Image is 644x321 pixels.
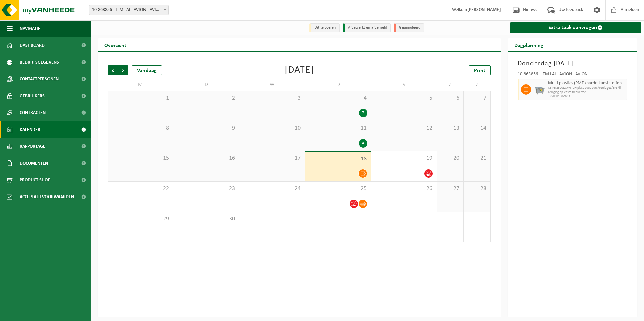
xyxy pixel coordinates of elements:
span: 27 [440,185,460,192]
strong: [PERSON_NAME] [467,7,501,12]
span: 5 [375,95,433,102]
span: 8 [111,124,170,132]
span: Gebruikers [20,87,45,104]
span: Print [474,68,485,73]
div: Vandaag [132,65,162,75]
td: M [108,79,173,91]
span: Contactpersonen [20,71,59,87]
a: Print [469,65,491,75]
span: Contracten [20,104,46,121]
span: 20 [440,155,460,162]
li: Uit te voeren [309,23,340,32]
span: 10-863856 - ITM LAI - AVION - AVION [89,5,168,15]
h2: Overzicht [98,38,133,51]
span: T250001982633 [548,94,625,98]
span: 18 [309,155,367,163]
span: 29 [111,215,170,223]
span: CB-PB 2500L SWITCH(plastiques durs/cerclages/EPS/fil [548,86,625,90]
span: 16 [177,155,235,162]
td: D [305,79,371,91]
h2: Dagplanning [508,38,550,51]
td: Z [437,79,464,91]
td: Z [464,79,491,91]
span: Product Shop [20,172,50,188]
div: 4 [359,139,367,148]
span: 13 [440,124,460,132]
span: 26 [375,185,433,192]
span: Bedrijfsgegevens [20,54,59,71]
span: 7 [467,95,487,102]
span: 3 [243,95,301,102]
span: 24 [243,185,301,192]
span: 6 [440,95,460,102]
div: 7 [359,109,367,117]
span: 2 [177,95,235,102]
li: Geannuleerd [394,23,424,32]
span: 30 [177,215,235,223]
td: V [371,79,437,91]
span: 12 [375,124,433,132]
span: Kalender [20,121,40,138]
td: W [239,79,305,91]
h3: Donderdag [DATE] [518,59,627,69]
div: [DATE] [285,65,314,75]
span: 23 [177,185,235,192]
span: Navigatie [20,20,40,37]
img: WB-2500-GAL-GY-01 [535,84,545,95]
span: 22 [111,185,170,192]
span: Lediging op vaste frequentie [548,90,625,94]
span: Documenten [20,155,48,172]
span: Multi plastics (PMD/harde kunststoffen/spanbanden/EPS/folie naturel/folie gemengd) [548,81,625,86]
span: Rapportage [20,138,45,155]
li: Afgewerkt en afgemeld [343,23,391,32]
span: 10 [243,124,301,132]
span: Vorige [108,65,118,75]
span: 9 [177,124,235,132]
span: 17 [243,155,301,162]
span: 25 [309,185,367,192]
span: 14 [467,124,487,132]
div: 10-863856 - ITM LAI - AVION - AVION [518,72,627,79]
span: 15 [111,155,170,162]
span: Acceptatievoorwaarden [20,188,74,205]
span: Volgende [118,65,128,75]
span: 1 [111,95,170,102]
span: 19 [375,155,433,162]
span: 28 [467,185,487,192]
span: Dashboard [20,37,45,54]
span: 4 [309,95,367,102]
a: Extra taak aanvragen [510,22,642,33]
td: D [173,79,239,91]
span: 21 [467,155,487,162]
span: 11 [309,124,367,132]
